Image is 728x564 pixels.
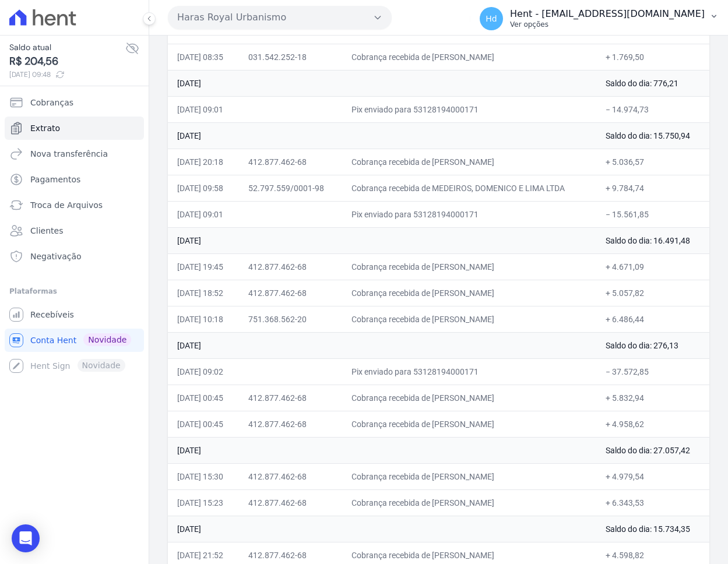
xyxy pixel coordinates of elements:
[5,91,144,114] a: Cobranças
[168,411,239,437] td: [DATE] 00:45
[168,149,239,175] td: [DATE] 20:18
[168,122,596,149] td: [DATE]
[342,175,596,201] td: Cobrança recebida de MEDEIROS, DOMENICO E LIMA LTDA
[596,437,709,463] td: Saldo do dia: 27.057,42
[342,44,596,70] td: Cobrança recebida de [PERSON_NAME]
[30,251,82,262] span: Negativação
[342,149,596,175] td: Cobrança recebida de [PERSON_NAME]
[596,70,709,96] td: Saldo do dia: 776,21
[5,329,144,352] a: Conta Hent Novidade
[239,306,342,332] td: 751.368.562-20
[9,69,125,80] span: [DATE] 09:48
[596,227,709,253] td: Saldo do dia: 16.491,48
[168,70,596,96] td: [DATE]
[510,20,705,29] p: Ver opções
[342,358,596,385] td: Pix enviado para 53128194000171
[596,253,709,280] td: + 4.671,09
[30,225,63,237] span: Clientes
[168,489,239,516] td: [DATE] 15:23
[168,201,239,227] td: [DATE] 09:01
[5,193,144,217] a: Troca de Arquivos
[5,168,144,191] a: Pagamentos
[596,306,709,332] td: + 6.486,44
[5,117,144,140] a: Extrato
[168,463,239,489] td: [DATE] 15:30
[239,175,342,201] td: 52.797.559/0001-98
[239,385,342,411] td: 412.877.462-68
[596,44,709,70] td: + 1.769,50
[168,280,239,306] td: [DATE] 18:52
[342,411,596,437] td: Cobrança recebida de [PERSON_NAME]
[596,358,709,385] td: − 37.572,85
[596,332,709,358] td: Saldo do dia: 276,13
[30,148,108,160] span: Nova transferência
[9,284,139,298] div: Plataformas
[342,306,596,332] td: Cobrança recebida de [PERSON_NAME]
[168,516,596,542] td: [DATE]
[596,280,709,306] td: + 5.057,82
[168,96,239,122] td: [DATE] 09:01
[30,122,60,134] span: Extrato
[30,97,73,108] span: Cobranças
[83,333,131,346] span: Novidade
[596,463,709,489] td: + 4.979,54
[239,280,342,306] td: 412.877.462-68
[596,411,709,437] td: + 4.958,62
[168,385,239,411] td: [DATE] 00:45
[596,149,709,175] td: + 5.036,57
[9,41,125,54] span: Saldo atual
[30,199,103,211] span: Troca de Arquivos
[596,385,709,411] td: + 5.832,94
[596,516,709,542] td: Saldo do dia: 15.734,35
[168,332,596,358] td: [DATE]
[30,174,80,185] span: Pagamentos
[30,334,76,346] span: Conta Hent
[5,142,144,165] a: Nova transferência
[168,44,239,70] td: [DATE] 08:35
[596,201,709,227] td: − 15.561,85
[239,149,342,175] td: 412.877.462-68
[9,54,125,69] span: R$ 204,56
[239,489,342,516] td: 412.877.462-68
[168,358,239,385] td: [DATE] 09:02
[168,6,392,29] button: Haras Royal Urbanismo
[168,175,239,201] td: [DATE] 09:58
[12,524,40,552] div: Open Intercom Messenger
[342,201,596,227] td: Pix enviado para 53128194000171
[342,385,596,411] td: Cobrança recebida de [PERSON_NAME]
[168,437,596,463] td: [DATE]
[168,227,596,253] td: [DATE]
[510,8,705,20] p: Hent - [EMAIL_ADDRESS][DOMAIN_NAME]
[486,15,497,23] span: Hd
[470,2,728,35] button: Hd Hent - [EMAIL_ADDRESS][DOMAIN_NAME] Ver opções
[239,44,342,70] td: 031.542.252-18
[30,309,74,320] span: Recebíveis
[168,253,239,280] td: [DATE] 19:45
[5,219,144,242] a: Clientes
[239,411,342,437] td: 412.877.462-68
[239,463,342,489] td: 412.877.462-68
[342,489,596,516] td: Cobrança recebida de [PERSON_NAME]
[596,489,709,516] td: + 6.343,53
[596,175,709,201] td: + 9.784,74
[168,306,239,332] td: [DATE] 10:18
[596,122,709,149] td: Saldo do dia: 15.750,94
[342,280,596,306] td: Cobrança recebida de [PERSON_NAME]
[596,96,709,122] td: − 14.974,73
[342,253,596,280] td: Cobrança recebida de [PERSON_NAME]
[5,245,144,268] a: Negativação
[5,303,144,326] a: Recebíveis
[342,463,596,489] td: Cobrança recebida de [PERSON_NAME]
[9,91,139,378] nav: Sidebar
[239,253,342,280] td: 412.877.462-68
[342,96,596,122] td: Pix enviado para 53128194000171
